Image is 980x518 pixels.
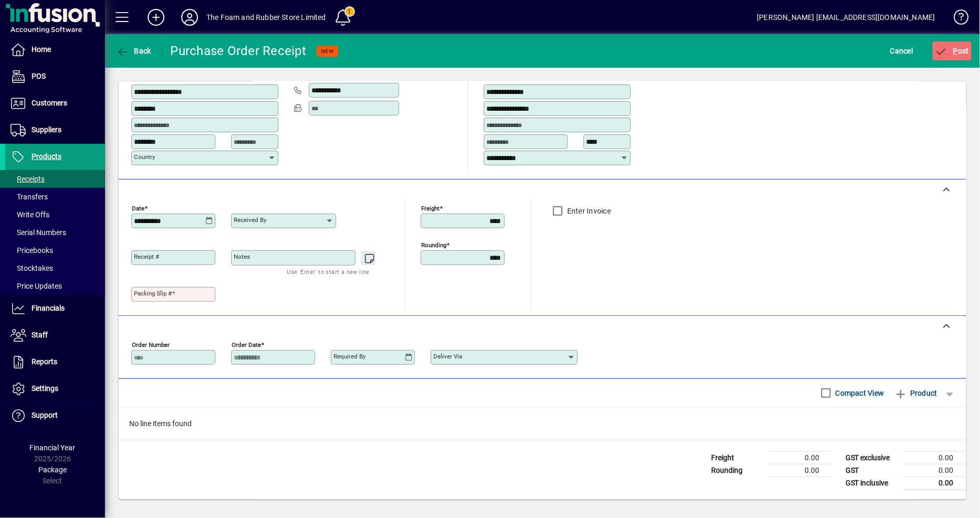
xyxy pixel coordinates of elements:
div: Purchase Order Receipt [171,43,307,59]
span: Package [38,466,67,474]
a: Customers [5,90,105,117]
a: Financials [5,295,105,322]
span: Suppliers [32,125,61,134]
mat-label: Received by [234,216,266,224]
mat-hint: Use 'Enter' to start a new line [287,266,370,278]
a: Receipts [5,170,105,188]
mat-label: Order number [132,341,170,348]
td: 0.00 [769,464,832,477]
span: POS [32,72,46,80]
td: 0.00 [903,451,966,464]
div: [PERSON_NAME] [EMAIL_ADDRESS][DOMAIN_NAME] [757,9,935,26]
span: Settings [32,384,58,393]
a: Pricebooks [5,241,105,259]
a: POS [5,64,105,90]
a: Reports [5,349,105,375]
mat-label: Deliver via [433,353,462,360]
span: Staff [32,331,48,339]
a: Knowledge Base [946,2,967,36]
mat-label: Receipt # [134,253,159,260]
span: Financials [32,304,65,312]
a: Settings [5,376,105,402]
span: Pricebooks [11,246,53,255]
mat-label: Rounding [421,241,446,248]
div: No line items found [119,408,966,440]
label: Compact View [833,388,884,398]
div: The Foam and Rubber Store Limited [206,9,326,26]
mat-label: Order date [232,341,261,348]
button: Cancel [888,41,916,60]
span: Reports [32,357,57,366]
td: GST [840,464,903,477]
span: Cancel [890,43,913,59]
span: P [953,47,958,55]
button: Product [890,384,943,403]
button: Profile [173,8,206,27]
td: 0.00 [903,477,966,490]
mat-label: Required by [333,353,366,360]
span: Support [32,411,58,419]
button: Add [139,8,173,27]
mat-label: Date [132,204,144,212]
a: Write Offs [5,206,105,224]
button: Back [113,41,154,60]
a: Support [5,403,105,429]
td: Rounding [706,464,769,477]
span: Receipts [11,175,45,183]
span: Write Offs [11,210,49,219]
button: Post [933,41,972,60]
mat-label: Freight [421,204,440,212]
span: NEW [321,48,334,55]
td: 0.00 [903,464,966,477]
mat-label: Notes [234,253,250,260]
td: 0.00 [769,451,832,464]
span: Serial Numbers [11,228,66,237]
mat-label: Packing Slip # [134,290,172,297]
a: Staff [5,322,105,348]
span: ost [935,47,969,55]
app-page-header-button: Back [105,41,163,60]
span: Home [32,45,51,54]
a: Serial Numbers [5,224,105,241]
a: Stocktakes [5,259,105,277]
a: Price Updates [5,277,105,295]
a: Home [5,37,105,63]
label: Enter Invoice [565,206,611,216]
span: Products [32,152,61,161]
span: Customers [32,99,67,107]
mat-label: Country [134,153,155,161]
span: Product [895,385,937,401]
a: Suppliers [5,117,105,143]
span: Transfers [11,193,48,201]
td: GST inclusive [840,477,903,490]
a: Transfers [5,188,105,206]
span: Financial Year [30,443,76,452]
td: Freight [706,451,769,464]
span: Price Updates [11,282,62,290]
span: Back [116,47,151,55]
td: GST exclusive [840,451,903,464]
span: Stocktakes [11,264,53,272]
